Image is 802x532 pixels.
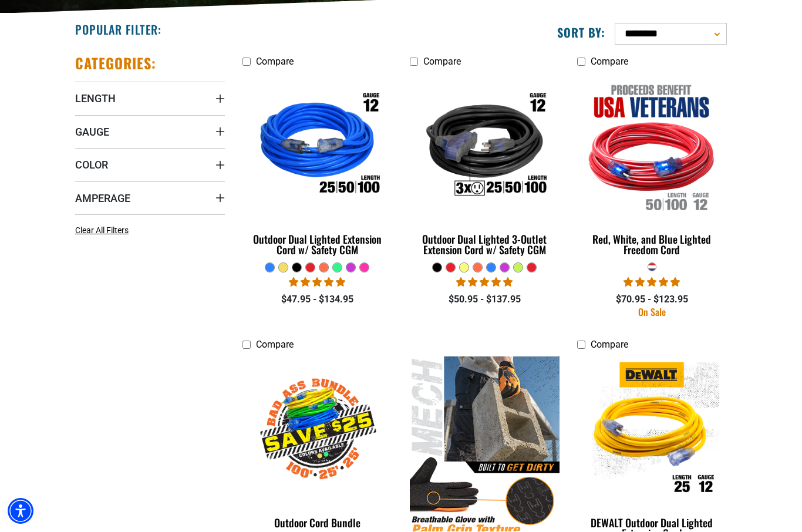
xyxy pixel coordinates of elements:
div: $70.95 - $123.95 [577,293,727,307]
img: Red, White, and Blue Lighted Freedom Cord [578,79,726,214]
span: Compare [256,339,294,351]
span: 4.80 stars [456,277,513,288]
span: Length [75,92,116,106]
img: Outdoor Dual Lighted Extension Cord w/ Safety CGM [244,79,392,214]
summary: Length [75,82,225,115]
a: Outdoor Dual Lighted Extension Cord w/ Safety CGM Outdoor Dual Lighted Extension Cord w/ Safety CGM [242,73,392,262]
span: Compare [423,56,461,68]
a: Red, White, and Blue Lighted Freedom Cord Red, White, and Blue Lighted Freedom Cord [577,73,727,262]
div: Red, White, and Blue Lighted Freedom Cord [577,234,727,255]
span: Amperage [75,192,130,206]
a: Outdoor Dual Lighted 3-Outlet Extension Cord w/ Safety CGM Outdoor Dual Lighted 3-Outlet Extensio... [410,73,560,262]
span: Compare [591,339,628,351]
div: $50.95 - $137.95 [410,293,560,307]
img: DEWALT Outdoor Dual Lighted Extension Cord [578,362,726,497]
div: $47.95 - $134.95 [242,293,392,307]
div: On Sale [577,308,727,317]
span: Gauge [75,126,109,139]
span: 4.81 stars [289,277,345,288]
summary: Amperage [75,182,225,215]
span: Color [75,159,108,172]
a: Clear All Filters [75,225,133,237]
img: Outdoor Cord Bundle [244,362,392,497]
h2: Categories: [75,55,156,73]
span: Compare [256,56,294,68]
label: Sort by: [557,25,605,41]
span: 5.00 stars [624,277,680,288]
div: Outdoor Cord Bundle [242,518,392,528]
span: Compare [591,56,628,68]
div: Accessibility Menu [8,499,33,524]
summary: Color [75,149,225,181]
div: Outdoor Dual Lighted Extension Cord w/ Safety CGM [242,234,392,255]
summary: Gauge [75,116,225,149]
h2: Popular Filter: [75,22,161,38]
img: Outdoor Dual Lighted 3-Outlet Extension Cord w/ Safety CGM [410,79,558,214]
div: Outdoor Dual Lighted 3-Outlet Extension Cord w/ Safety CGM [410,234,560,255]
span: Clear All Filters [75,226,129,235]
